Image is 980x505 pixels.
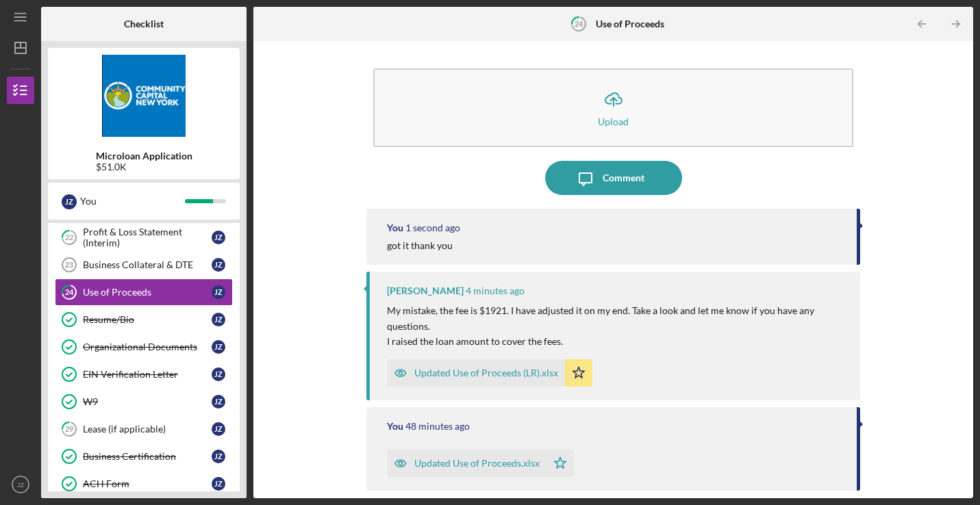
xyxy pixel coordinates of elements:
a: 24Use of ProceedsJZ [55,279,233,306]
a: 22Profit & Loss Statement (Interim)JZ [55,224,233,251]
a: EIN Verification LetterJZ [55,361,233,388]
div: Updated Use of Proceeds (LR).xlsx [414,367,558,378]
div: $51.0K [96,161,192,172]
div: got it thank you [387,240,453,251]
button: JZ [7,471,34,498]
div: J Z [212,450,225,463]
p: My mistake, the fee is $1921. I have adjusted it on my end. Take a look and let me know if you ha... [387,303,847,334]
div: Resume/Bio [83,314,212,325]
div: J Z [212,285,225,299]
b: Checklist [124,18,164,29]
div: Comment [603,161,644,195]
div: EIN Verification Letter [83,369,212,380]
time: 2025-08-14 23:03 [466,285,525,296]
div: J Z [212,313,225,326]
div: J Z [62,194,77,209]
div: You [387,222,403,233]
div: You [80,190,185,213]
tspan: 22 [65,233,73,242]
div: W9 [83,396,212,407]
b: Microloan Application [96,151,192,161]
div: J Z [212,231,225,244]
button: Comment [545,161,682,195]
a: 23Business Collateral & DTEJZ [55,251,233,279]
div: J Z [212,422,225,436]
a: W9JZ [55,388,233,415]
img: Product logo [48,55,240,137]
a: ACH FormJZ [55,470,233,497]
div: ACH Form [83,478,212,489]
a: Resume/BioJZ [55,306,233,333]
button: Upload [373,68,854,147]
a: Organizational DocumentsJZ [55,333,233,361]
div: Use of Proceeds [83,287,212,298]
div: Business Certification [83,451,212,462]
div: J Z [212,340,225,354]
div: J Z [212,367,225,381]
tspan: 29 [65,425,74,434]
tspan: 24 [65,288,74,297]
div: J Z [212,395,225,409]
div: Profit & Loss Statement (Interim) [83,226,212,248]
div: Updated Use of Proceeds.xlsx [414,458,540,469]
time: 2025-08-14 23:08 [405,222,460,233]
button: Updated Use of Proceeds (LR).xlsx [387,359,592,387]
div: Lease (if applicable) [83,424,212,435]
p: I raised the loan amount to cover the fees. [387,334,847,349]
div: Business Collateral & DTE [83,259,212,270]
div: You [387,421,403,432]
tspan: 23 [65,261,73,269]
tspan: 24 [575,19,583,28]
div: Organizational Documents [83,341,212,352]
a: Business CertificationJZ [55,443,233,470]
div: J Z [212,477,225,491]
div: J Z [212,258,225,272]
text: JZ [17,481,25,489]
b: Use of Proceeds [596,18,664,29]
button: Updated Use of Proceeds.xlsx [387,450,574,477]
time: 2025-08-14 22:19 [405,421,470,432]
a: 29Lease (if applicable)JZ [55,415,233,443]
div: [PERSON_NAME] [387,285,464,296]
div: Upload [598,116,629,127]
